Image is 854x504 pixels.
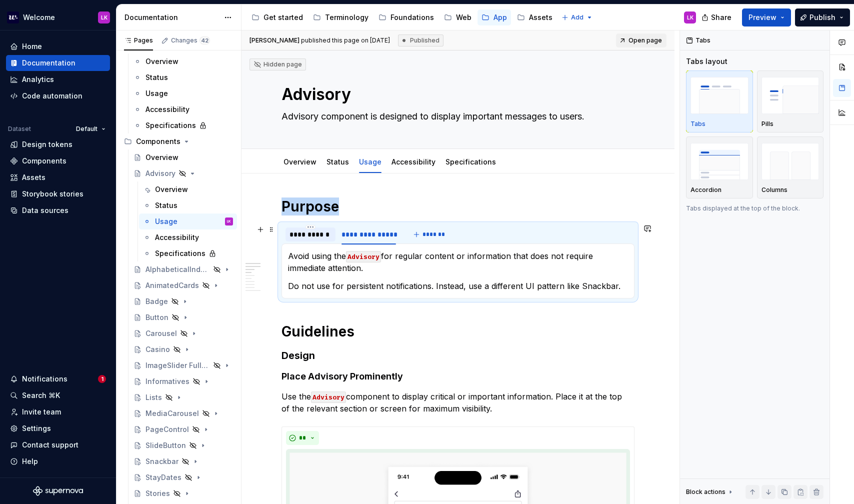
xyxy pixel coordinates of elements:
[761,120,773,128] p: Pills
[76,125,97,133] span: Default
[445,157,496,166] a: Specifications
[761,77,819,113] img: placeholder
[155,248,205,258] div: Specifications
[686,204,823,212] p: Tabs displayed at the top of the block.
[145,472,181,482] div: StayDates
[8,125,31,133] div: Dataset
[129,101,237,117] a: Accessibility
[616,33,666,47] a: Open page
[120,133,237,149] div: Components
[288,250,628,292] section-item: When not to use
[6,420,110,436] a: Settings
[686,70,753,132] button: placeholderTabs
[139,197,237,213] a: Status
[129,261,237,277] a: AlphabeticalIndexList
[326,157,349,166] a: Status
[145,424,189,434] div: PageControl
[22,205,68,215] div: Data sources
[6,38,110,54] a: Home
[155,184,188,194] div: Overview
[139,213,237,229] a: UsageLK
[98,375,106,383] span: 1
[155,200,177,210] div: Status
[6,169,110,185] a: Assets
[145,296,168,306] div: Badge
[145,72,168,82] div: Status
[690,77,748,113] img: placeholder
[346,251,381,262] code: Advisory
[6,71,110,87] a: Analytics
[129,341,237,357] a: Casino
[6,387,110,403] button: Search ⌘K
[139,181,237,197] a: Overview
[129,69,237,85] a: Status
[22,390,60,400] div: Search ⌘K
[155,216,177,226] div: Usage
[374,9,438,25] a: Foundations
[139,245,237,261] a: Specifications
[227,216,231,226] div: LK
[6,136,110,152] a: Design tokens
[742,8,791,26] button: Preview
[686,488,725,496] div: Block actions
[283,157,316,166] a: Overview
[690,143,748,179] img: placeholder
[136,136,180,146] div: Components
[145,456,178,466] div: Snackbar
[145,408,199,418] div: MediaCarousel
[23,12,55,22] div: Welcome
[6,371,110,387] button: Notifications1
[711,12,731,22] span: Share
[129,325,237,341] a: Carousel
[22,172,45,182] div: Assets
[247,9,307,25] a: Get started
[281,371,403,381] strong: Place Advisory Prominently
[513,9,556,25] a: Assets
[22,74,54,84] div: Analytics
[441,151,500,172] div: Specifications
[311,391,346,403] code: Advisory
[359,157,381,166] a: Usage
[558,10,596,24] button: Add
[129,165,237,181] a: Advisory
[129,469,237,485] a: StayDates
[145,440,186,450] div: SlideButton
[281,322,634,340] h1: Guidelines
[398,34,443,46] div: Published
[155,232,199,242] div: Accessibility
[22,374,67,384] div: Notifications
[129,405,237,421] a: MediaCarousel
[761,143,819,179] img: placeholder
[129,149,237,165] a: Overview
[686,485,734,499] div: Block actions
[279,151,320,172] div: Overview
[7,11,19,23] img: 605a6a57-6d48-4b1b-b82b-b0bc8b12f237.png
[145,88,168,98] div: Usage
[145,280,199,290] div: AnimatedCards
[249,36,390,44] span: published this page on [DATE]
[22,407,61,417] div: Invite team
[757,70,824,132] button: placeholderPills
[145,104,189,114] div: Accessibility
[22,456,38,466] div: Help
[129,53,237,69] a: Overview
[571,13,583,21] span: Add
[145,312,168,322] div: Button
[761,186,787,194] p: Columns
[145,344,170,354] div: Casino
[171,36,210,44] div: Changes
[2,6,114,28] button: WelcomeLK
[145,264,210,274] div: AlphabeticalIndexList
[249,36,299,44] span: [PERSON_NAME]
[440,9,475,25] a: Web
[6,202,110,218] a: Data sources
[288,250,628,274] p: Avoid using the for regular content or information that does not require immediate attention.
[281,197,634,215] h1: Purpose
[145,392,162,402] div: Lists
[145,328,177,338] div: Carousel
[145,376,189,386] div: Informatives
[325,12,368,22] div: Terminology
[22,58,75,68] div: Documentation
[129,309,237,325] a: Button
[493,12,507,22] div: App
